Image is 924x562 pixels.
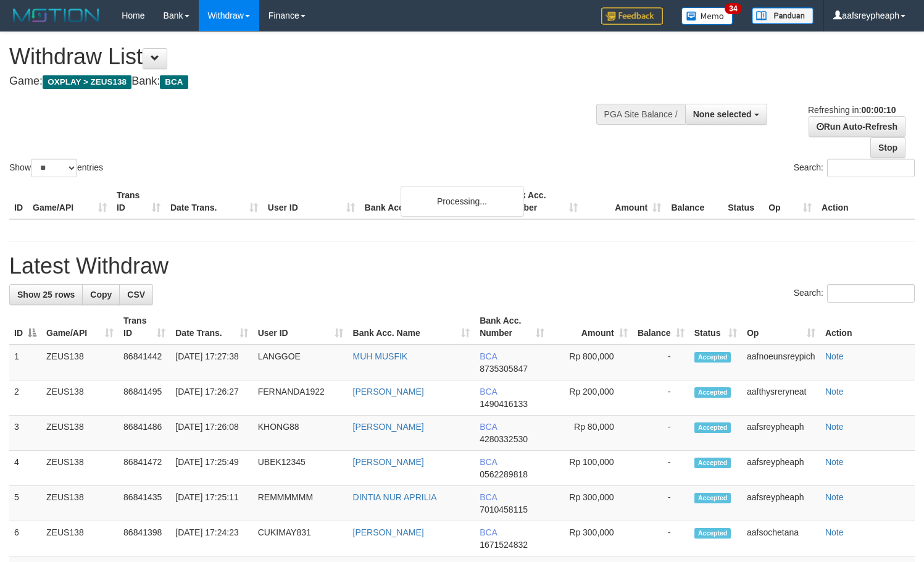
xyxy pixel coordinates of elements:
[170,309,252,345] th: Date Trans.: activate to sort column ascending
[17,290,75,300] span: Show 25 rows
[808,105,896,115] span: Refreshing in:
[353,351,408,361] a: MUH MUSFIK
[348,309,475,345] th: Bank Acc. Name: activate to sort column ascending
[90,290,112,300] span: Copy
[549,451,632,486] td: Rp 100,000
[742,380,820,416] td: aafthysreryneat
[9,75,604,88] h4: Game: Bank:
[633,345,689,380] td: -
[694,493,731,503] span: Accepted
[827,284,915,303] input: Search:
[549,521,632,556] td: Rp 300,000
[119,345,170,380] td: 86841442
[685,104,767,125] button: None selected
[9,184,28,219] th: ID
[119,451,170,486] td: 86841472
[127,290,145,300] span: CSV
[480,387,497,396] span: BCA
[825,527,844,537] a: Note
[41,345,119,380] td: ZEUS138
[480,457,497,467] span: BCA
[825,351,844,361] a: Note
[827,159,915,177] input: Search:
[9,451,41,486] td: 4
[480,434,528,444] span: Copy 4280332530 to clipboard
[694,352,731,363] span: Accepted
[742,451,820,486] td: aafsreypheaph
[9,159,103,177] label: Show entries
[9,44,604,69] h1: Withdraw List
[549,486,632,521] td: Rp 300,000
[725,3,741,14] span: 34
[253,309,348,345] th: User ID: activate to sort column ascending
[170,486,252,521] td: [DATE] 17:25:11
[360,184,500,219] th: Bank Acc. Name
[549,416,632,451] td: Rp 80,000
[170,380,252,416] td: [DATE] 17:26:27
[263,184,360,219] th: User ID
[119,284,153,305] a: CSV
[253,451,348,486] td: UBEK12345
[253,416,348,451] td: KHONG88
[742,309,820,345] th: Op: activate to sort column ascending
[82,284,120,305] a: Copy
[633,486,689,521] td: -
[480,399,528,409] span: Copy 1490416133 to clipboard
[9,416,41,451] td: 3
[475,309,549,345] th: Bank Acc. Number: activate to sort column ascending
[794,159,915,177] label: Search:
[43,75,131,89] span: OXPLAY > ZEUS138
[633,416,689,451] td: -
[742,345,820,380] td: aafnoeunsreypich
[9,380,41,416] td: 2
[861,105,896,115] strong: 00:00:10
[9,486,41,521] td: 5
[119,521,170,556] td: 86841398
[353,492,437,502] a: DINTIA NUR APRILIA
[41,309,119,345] th: Game/API: activate to sort column ascending
[764,184,817,219] th: Op
[820,309,915,345] th: Action
[401,186,524,217] div: Processing...
[28,184,112,219] th: Game/API
[742,521,820,556] td: aafsochetana
[723,184,764,219] th: Status
[681,7,733,25] img: Button%20Memo.svg
[41,451,119,486] td: ZEUS138
[41,486,119,521] td: ZEUS138
[549,309,632,345] th: Amount: activate to sort column ascending
[601,7,663,25] img: Feedback.jpg
[480,469,528,479] span: Copy 0562289818 to clipboard
[809,116,905,137] a: Run Auto-Refresh
[825,387,844,396] a: Note
[825,422,844,432] a: Note
[112,184,165,219] th: Trans ID
[694,528,731,539] span: Accepted
[689,309,742,345] th: Status: activate to sort column ascending
[31,159,77,177] select: Showentries
[170,416,252,451] td: [DATE] 17:26:08
[694,422,731,433] span: Accepted
[119,486,170,521] td: 86841435
[41,416,119,451] td: ZEUS138
[119,416,170,451] td: 86841486
[480,422,497,432] span: BCA
[353,527,424,537] a: [PERSON_NAME]
[825,492,844,502] a: Note
[9,254,915,279] h1: Latest Withdraw
[633,380,689,416] td: -
[353,457,424,467] a: [PERSON_NAME]
[480,492,497,502] span: BCA
[9,521,41,556] td: 6
[170,345,252,380] td: [DATE] 17:27:38
[633,521,689,556] td: -
[480,364,528,374] span: Copy 8735305847 to clipboard
[870,137,905,158] a: Stop
[693,109,752,119] span: None selected
[549,345,632,380] td: Rp 800,000
[694,387,731,398] span: Accepted
[480,351,497,361] span: BCA
[633,451,689,486] td: -
[41,521,119,556] td: ZEUS138
[160,75,188,89] span: BCA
